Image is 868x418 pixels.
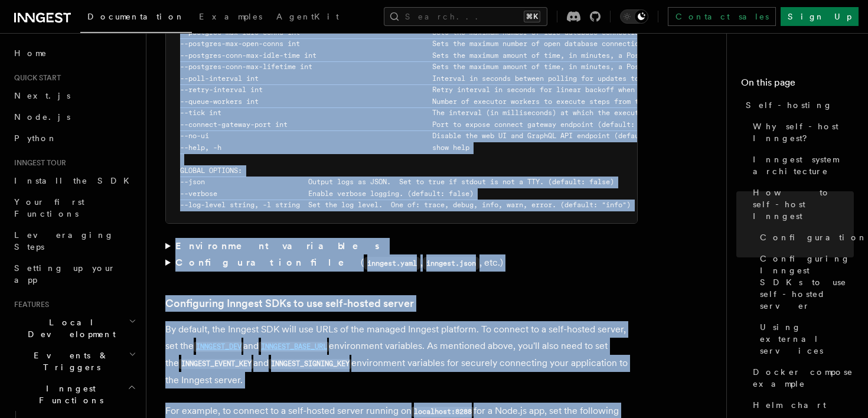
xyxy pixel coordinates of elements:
span: Configuring Inngest SDKs to use self-hosted server [760,253,854,312]
span: Node.js [14,112,70,122]
span: Next.js [14,91,70,100]
span: Documentation [87,12,185,21]
a: Configuration [755,227,854,248]
a: Next.js [9,85,139,106]
span: --postgres-conn-max-idle-time int Sets the maximum amount of time, in minutes, a PostgreSQL conne... [180,51,821,60]
button: Search...⌘K [384,7,547,26]
a: Configuring Inngest SDKs to use self-hosted server [755,248,854,316]
a: Documentation [80,4,192,33]
a: Docker compose example [748,361,854,394]
span: --postgres-conn-max-lifetime int Sets the maximum amount of time, in minutes, a PostgreSQL connec... [180,63,833,71]
a: Inngest system architecture [748,149,854,182]
span: Examples [199,12,262,21]
a: Self-hosting [741,94,854,116]
span: AgentKit [276,12,339,21]
span: Self-hosting [746,99,833,111]
button: Events & Triggers [9,345,139,378]
span: Setting up your app [14,263,116,285]
span: Events & Triggers [9,350,129,373]
a: Helm chart [748,394,854,416]
button: Inngest Functions [9,378,139,411]
span: Quick start [9,73,61,83]
span: --verbose Enable verbose logging. (default: false) [180,190,474,198]
span: Features [9,300,49,309]
span: --log-level string, -l string Set the log level. One of: trace, debug, info, warn, error. (defaul... [180,201,631,209]
span: Home [14,47,47,59]
a: Python [9,128,139,149]
a: Node.js [9,106,139,128]
a: Home [9,43,139,64]
span: Inngest system architecture [753,154,854,177]
a: Why self-host Inngest? [748,116,854,149]
a: INNGEST_BASE_URL [259,340,329,351]
strong: Environment variables [175,240,381,252]
span: Leveraging Steps [14,230,114,252]
span: --no-ui Disable the web UI and GraphQL API endpoint (default: false) [180,132,680,140]
summary: Configuration file(inngest.yaml,inngest.json, etc.) [165,254,638,272]
span: Configuration [760,231,867,243]
code: inngest.yaml [364,257,420,270]
span: Why self-host Inngest? [753,120,854,144]
span: --connect-gateway-port int Port to expose connect gateway endpoint (default: 8289) [180,120,660,129]
span: GLOBAL OPTIONS: [180,166,242,175]
a: Sign Up [781,7,859,26]
span: --poll-interval int Interval in seconds between polling for updates to apps (default: 0) [180,74,713,83]
code: INNGEST_DEV [194,342,243,352]
span: --queue-workers int Number of executor workers to execute steps from the queue (default: 100) [180,97,734,106]
a: Using external services [755,316,854,361]
span: Inngest Functions [9,383,128,406]
code: INNGEST_BASE_URL [259,342,329,352]
a: INNGEST_DEV [194,340,243,351]
button: Toggle dark mode [620,9,648,24]
span: Docker compose example [753,366,854,390]
kbd: ⌘K [524,11,540,22]
code: INNGEST_SIGNING_KEY [269,359,351,369]
span: How to self-host Inngest [753,187,854,222]
a: Your first Functions [9,191,139,224]
a: Contact sales [668,7,776,26]
span: --json Output logs as JSON. Set to true if stdout is not a TTY. (default: false) [180,178,614,186]
a: AgentKit [269,4,346,32]
span: Helm chart [753,399,826,411]
button: Local Development [9,312,139,345]
h4: On this page [741,76,854,94]
a: Configuring Inngest SDKs to use self-hosted server [165,295,414,312]
a: Examples [192,4,269,32]
summary: Environment variables [165,238,638,254]
code: localhost:8288 [412,407,474,417]
code: inngest.json [423,257,479,270]
span: Install the SDK [14,176,136,185]
span: --help, -h show help [180,143,469,152]
span: --retry-interval int Retry interval in seconds for linear backoff when retrying functions - must ... [180,86,854,94]
span: Local Development [9,316,129,340]
a: How to self-host Inngest [748,182,854,227]
span: Python [14,133,57,143]
strong: Configuration file [175,257,361,268]
a: Leveraging Steps [9,224,139,257]
code: INNGEST_EVENT_KEY [179,359,253,369]
p: By default, the Inngest SDK will use URLs of the managed Inngest platform. To connect to a self-h... [165,321,638,388]
a: Setting up your app [9,257,139,290]
a: Install the SDK [9,170,139,191]
span: --tick int The interval (in milliseconds) at which the executor polls the queue (default: 150) [180,109,775,117]
span: Inngest tour [9,158,66,168]
span: --postgres-max-idle-conns int Sets the maximum number of idle database connections in the Postgre... [180,28,850,37]
span: Your first Functions [14,197,84,218]
span: Using external services [760,321,854,357]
